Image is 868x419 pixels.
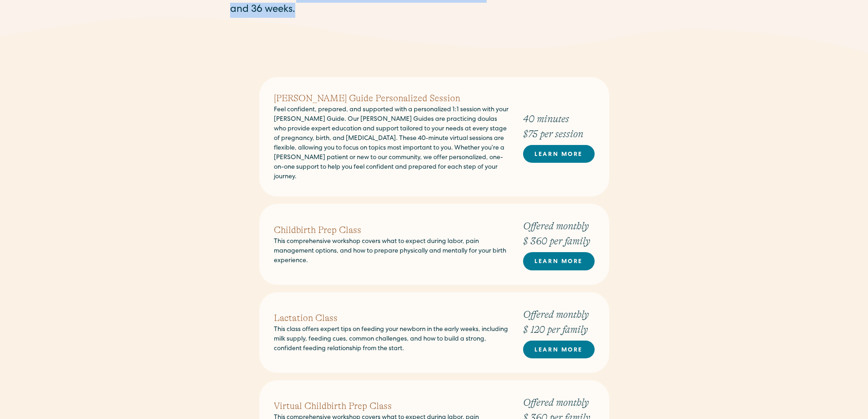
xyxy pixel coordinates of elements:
div: $ 360 per family [523,233,595,248]
h2: [PERSON_NAME] Guide Personalized Session [274,92,508,105]
p: This comprehensive workshop covers what to expect during labor, pain management options, and how ... [274,237,508,266]
div: Offered monthly [523,218,595,233]
p: Feel confident, prepared, and supported with a personalized 1:1 session with your [PERSON_NAME] G... [274,105,508,182]
h2: Childbirth Prep Class [274,223,508,237]
a: LEARN MORE [523,145,595,163]
div: Offered monthly [523,307,595,322]
a: LEARN MORE [523,341,595,358]
div: Offered monthly [523,395,595,410]
a: LEARN MORE [523,252,595,270]
p: This class offers expert tips on feeding your newborn in the early weeks, including milk supply, ... [274,325,508,354]
div: 40 minutes [523,111,595,126]
h2: Virtual Childbirth Prep Class [274,399,508,413]
h2: Lactation Class [274,311,508,325]
div: $ 120 per family [523,322,595,337]
div: $75 per session [523,126,595,141]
